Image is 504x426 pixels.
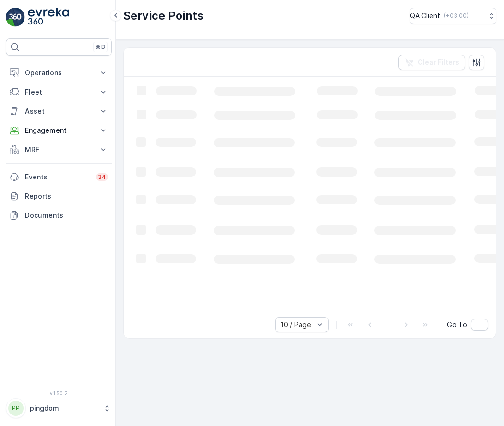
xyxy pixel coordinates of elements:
p: ⌘B [96,43,105,51]
button: Engagement [6,121,112,140]
a: Reports [6,187,112,206]
p: Reports [25,191,108,201]
p: QA Client [410,11,440,21]
span: v 1.50.2 [6,390,112,396]
button: Fleet [6,83,112,102]
span: Go To [447,320,467,330]
button: Asset [6,102,112,121]
p: 34 [98,173,106,181]
img: logo [6,8,25,27]
p: Asset [25,106,93,116]
img: logo_light-DOdMpM7g.png [28,8,69,27]
a: Events34 [6,167,112,187]
p: pingdom [30,403,98,413]
p: Clear Filters [418,58,459,67]
button: PPpingdom [6,398,112,418]
p: Fleet [25,87,93,97]
button: Operations [6,63,112,83]
p: Events [25,172,90,182]
button: Clear Filters [398,55,465,70]
button: QA Client(+03:00) [410,8,496,24]
p: MRF [25,145,93,154]
p: ( +03:00 ) [444,12,468,20]
p: Service Points [123,8,204,24]
p: Engagement [25,126,93,135]
button: MRF [6,140,112,159]
p: Documents [25,211,108,220]
p: Operations [25,68,93,78]
a: Documents [6,206,112,225]
div: PP [8,401,24,416]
